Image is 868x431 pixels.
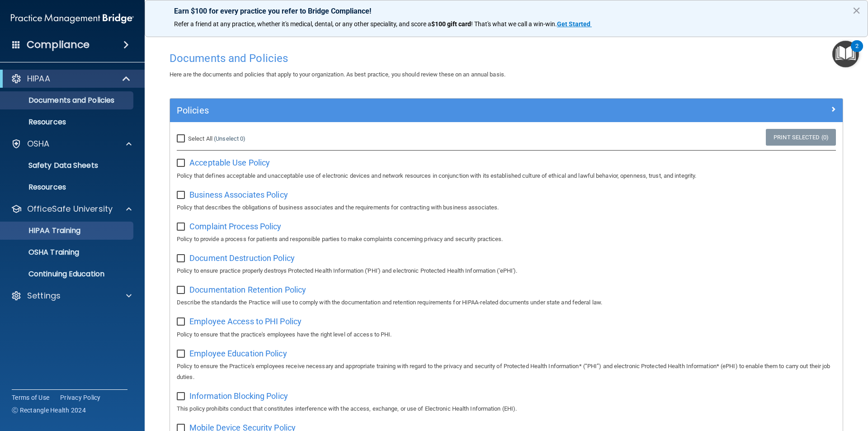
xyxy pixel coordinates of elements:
p: Policy that defines acceptable and unacceptable use of electronic devices and network resources i... [177,171,836,181]
p: Safety Data Sheets [6,161,129,170]
h4: Compliance [27,38,90,51]
span: Documentation Retention Policy [189,285,306,294]
img: PMB logo [11,9,134,28]
p: Resources [6,118,129,127]
span: Employee Education Policy [189,349,287,358]
p: Documents and Policies [6,96,129,105]
h4: Documents and Policies [170,52,843,64]
span: Here are the documents and policies that apply to your organization. As best practice, you should... [170,71,505,78]
p: Describe the standards the Practice will use to comply with the documentation and retention requi... [177,297,836,308]
p: Policy to provide a process for patients and responsible parties to make complaints concerning pr... [177,234,836,245]
a: Terms of Use [12,393,49,402]
span: Refer a friend at any practice, whether it's medical, dental, or any other speciality, and score a [174,20,431,28]
span: Complaint Process Policy [189,222,281,231]
p: Policy that describes the obligations of business associates and the requirements for contracting... [177,202,836,213]
a: Policies [177,103,836,118]
p: OfficeSafe University [27,204,113,214]
input: Select All (Unselect 0) [177,135,187,142]
span: Select All [188,135,212,142]
p: Resources [6,183,129,192]
strong: Get Started [557,20,590,28]
span: ! That's what we call a win-win. [471,20,557,28]
p: This policy prohibits conduct that constitutes interference with the access, exchange, or use of ... [177,403,836,414]
a: Print Selected (0) [766,129,836,146]
span: Document Destruction Policy [189,253,295,263]
p: HIPAA [27,73,50,84]
h5: Policies [177,105,668,115]
a: (Unselect 0) [214,135,245,142]
div: 2 [855,46,859,58]
span: Business Associates Policy [189,190,288,199]
p: OSHA [27,138,50,149]
a: Settings [11,290,132,301]
span: Ⓒ Rectangle Health 2024 [12,406,86,415]
a: HIPAA [11,73,131,84]
p: Continuing Education [6,270,129,279]
a: Get Started [557,20,592,28]
p: Policy to ensure the Practice's employees receive necessary and appropriate training with regard ... [177,361,836,383]
a: OSHA [11,138,132,149]
a: OfficeSafe University [11,204,132,214]
p: Earn $100 for every practice you refer to Bridge Compliance! [174,7,839,15]
a: Privacy Policy [60,393,101,402]
p: Policy to ensure that the practice's employees have the right level of access to PHI. [177,329,836,340]
span: Information Blocking Policy [189,391,288,401]
span: Acceptable Use Policy [189,158,270,167]
p: Policy to ensure practice properly destroys Protected Health Information ('PHI') and electronic P... [177,265,836,276]
p: HIPAA Training [6,226,80,235]
button: Open Resource Center, 2 new notifications [832,41,859,67]
span: Employee Access to PHI Policy [189,317,302,326]
button: Close [852,3,861,18]
p: Settings [27,290,61,301]
p: OSHA Training [6,248,79,257]
strong: $100 gift card [431,20,471,28]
